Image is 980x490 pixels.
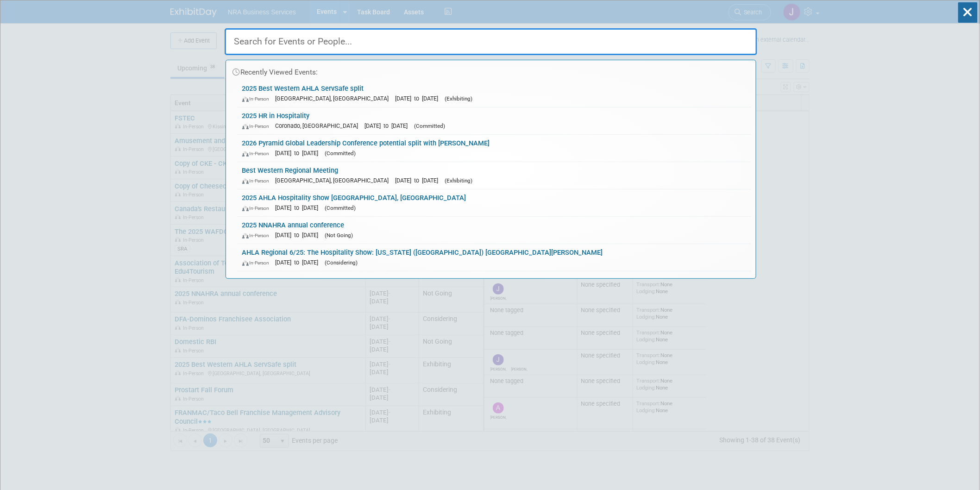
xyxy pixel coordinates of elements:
[276,122,363,129] span: Coronado, [GEOGRAPHIC_DATA]
[242,123,274,129] span: In-Person
[325,232,353,239] span: (Not Going)
[396,177,443,184] span: [DATE] to [DATE]
[242,232,274,239] span: In-Person
[238,217,751,244] a: 2025 NNAHRA annual conference In-Person [DATE] to [DATE] (Not Going)
[242,205,274,211] span: In-Person
[242,178,274,184] span: In-Person
[365,122,413,129] span: [DATE] to [DATE]
[238,162,751,189] a: Best Western Regional Meeting In-Person [GEOGRAPHIC_DATA], [GEOGRAPHIC_DATA] [DATE] to [DATE] (Ex...
[238,107,751,134] a: 2025 HR in Hospitality In-Person Coronado, [GEOGRAPHIC_DATA] [DATE] to [DATE] (Committed)
[276,95,394,102] span: [GEOGRAPHIC_DATA], [GEOGRAPHIC_DATA]
[276,150,323,157] span: [DATE] to [DATE]
[242,96,274,102] span: In-Person
[242,260,274,266] span: In-Person
[325,205,356,211] span: (Committed)
[325,259,358,266] span: (Considering)
[231,60,751,80] div: Recently Viewed Events:
[242,151,274,157] span: In-Person
[238,80,751,107] a: 2025 Best Western AHLA ServSafe split In-Person [GEOGRAPHIC_DATA], [GEOGRAPHIC_DATA] [DATE] to [D...
[445,177,473,184] span: (Exhibiting)
[238,244,751,271] a: AHLA Regional 6/25: The Hospitality Show: [US_STATE] ([GEOGRAPHIC_DATA]) [GEOGRAPHIC_DATA][PERSON...
[325,150,356,157] span: (Committed)
[276,177,394,184] span: [GEOGRAPHIC_DATA], [GEOGRAPHIC_DATA]
[238,135,751,162] a: 2026 Pyramid Global Leadership Conference potential split with [PERSON_NAME] In-Person [DATE] to ...
[445,95,473,102] span: (Exhibiting)
[238,189,751,216] a: 2025 AHLA Hospitality Show [GEOGRAPHIC_DATA], [GEOGRAPHIC_DATA] In-Person [DATE] to [DATE] (Commi...
[415,123,446,129] span: (Committed)
[276,259,323,266] span: [DATE] to [DATE]
[276,232,323,239] span: [DATE] to [DATE]
[276,204,323,211] span: [DATE] to [DATE]
[225,28,757,55] input: Search for Events or People...
[396,95,443,102] span: [DATE] to [DATE]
